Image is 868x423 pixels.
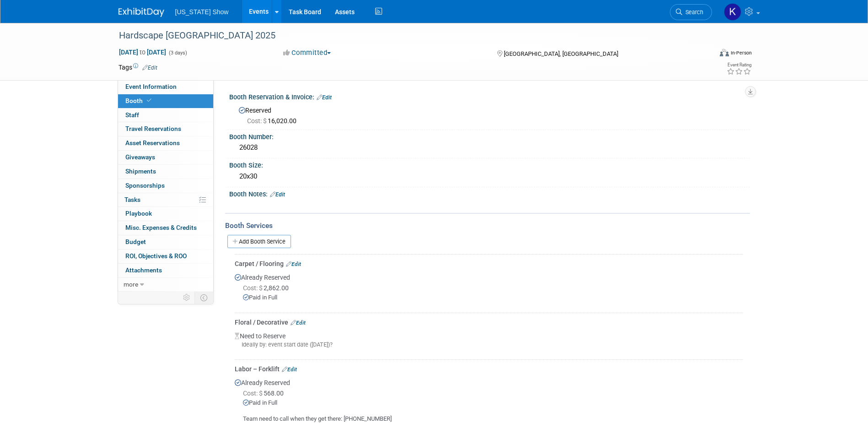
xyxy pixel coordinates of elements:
[147,98,151,103] i: Booth reservation complete
[236,141,743,155] div: 26028
[720,49,729,56] img: Format-Inperson.png
[116,27,698,44] div: Hardscape [GEOGRAPHIC_DATA] 2025
[142,65,157,71] a: Edit
[243,284,292,292] span: 2,862.00
[118,264,213,277] a: Attachments
[227,235,291,248] a: Add Booth Service
[243,284,264,292] span: Cost: $
[724,3,741,21] img: keith kollar
[235,259,743,268] div: Carpet / Flooring
[247,117,268,125] span: Cost: $
[286,261,301,267] a: Edit
[125,210,152,217] span: Playbook
[235,364,743,374] div: Labor – Forklift
[125,252,187,260] span: ROI, Objectives & ROO
[118,179,213,193] a: Sponsorships
[125,125,181,132] span: Travel Reservations
[236,103,743,125] div: Reserved
[229,187,750,199] div: Booth Notes:
[282,366,297,373] a: Edit
[125,266,162,274] span: Attachments
[118,108,213,122] a: Staff
[125,139,180,146] span: Asset Reservations
[235,268,743,309] div: Already Reserved
[247,117,300,125] span: 16,020.00
[229,158,750,170] div: Booth Size:
[175,8,229,16] span: [US_STATE] Show
[243,293,743,302] div: Paid in Full
[236,169,743,184] div: 20x30
[118,249,213,263] a: ROI, Objectives & ROO
[125,168,156,175] span: Shipments
[243,390,264,397] span: Cost: $
[243,399,743,407] div: Paid in Full
[118,278,213,292] a: more
[730,49,752,56] div: In-Person
[118,207,213,221] a: Playbook
[125,97,153,104] span: Booth
[235,318,743,327] div: Floral / Decorative
[229,90,750,102] div: Booth Reservation & Invoice:
[118,193,213,207] a: Tasks
[118,221,213,235] a: Misc. Expenses & Credits
[682,9,703,16] span: Search
[125,238,146,245] span: Budget
[179,292,195,304] td: Personalize Event Tab Strip
[119,63,157,72] td: Tags
[168,50,187,56] span: (3 days)
[658,48,752,61] div: Event Format
[235,327,743,356] div: Need to Reserve
[291,320,306,326] a: Edit
[317,94,332,101] a: Edit
[118,235,213,249] a: Budget
[125,83,177,90] span: Event Information
[119,48,167,56] span: [DATE] [DATE]
[243,390,287,397] span: 568.00
[138,49,147,56] span: to
[194,292,213,304] td: Toggle Event Tabs
[504,50,618,57] span: [GEOGRAPHIC_DATA], [GEOGRAPHIC_DATA]
[118,165,213,179] a: Shipments
[118,80,213,94] a: Event Information
[125,111,139,119] span: Staff
[125,182,165,189] span: Sponsorships
[118,122,213,136] a: Travel Reservations
[118,136,213,150] a: Asset Reservations
[118,151,213,164] a: Giveaways
[670,4,712,20] a: Search
[270,191,285,198] a: Edit
[229,130,750,141] div: Booth Number:
[125,224,197,231] span: Misc. Expenses & Credits
[125,153,155,161] span: Giveaways
[280,48,334,58] button: Committed
[727,63,751,67] div: Event Rating
[235,341,743,349] div: Ideally by: event start date ([DATE])?
[124,196,140,203] span: Tasks
[118,94,213,108] a: Booth
[225,221,750,231] div: Booth Services
[124,281,138,288] span: more
[119,8,164,17] img: ExhibitDay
